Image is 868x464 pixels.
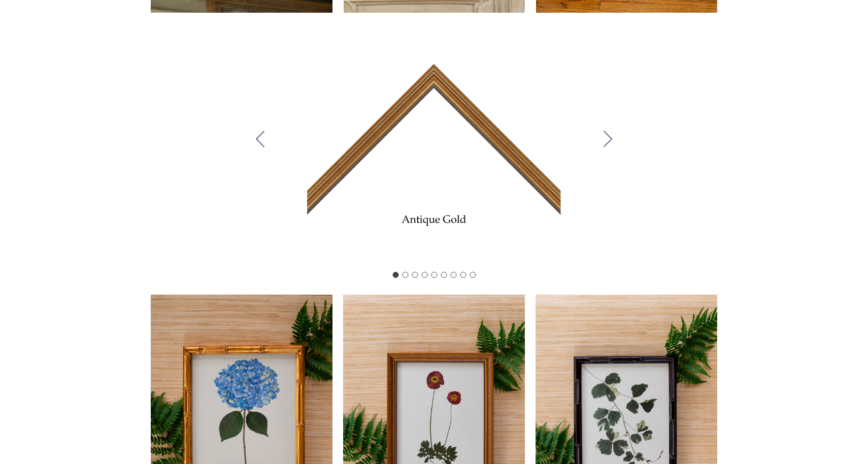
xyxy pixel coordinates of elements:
button: Go to slide 3 [412,272,418,278]
button: Go to slide 4 [421,272,427,278]
button: Go to slide 6 [441,272,447,278]
button: Go to slide 5 [431,272,437,278]
button: Go to slide 9 [470,272,476,278]
button: Go to slide 1 [392,272,398,278]
button: Go to slide 8 [460,272,466,278]
button: Go to slide 7 [450,272,456,278]
button: Go to slide 9 [247,97,274,182]
button: Go to slide 2 [402,272,408,278]
button: Go to slide 2 [595,97,621,182]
